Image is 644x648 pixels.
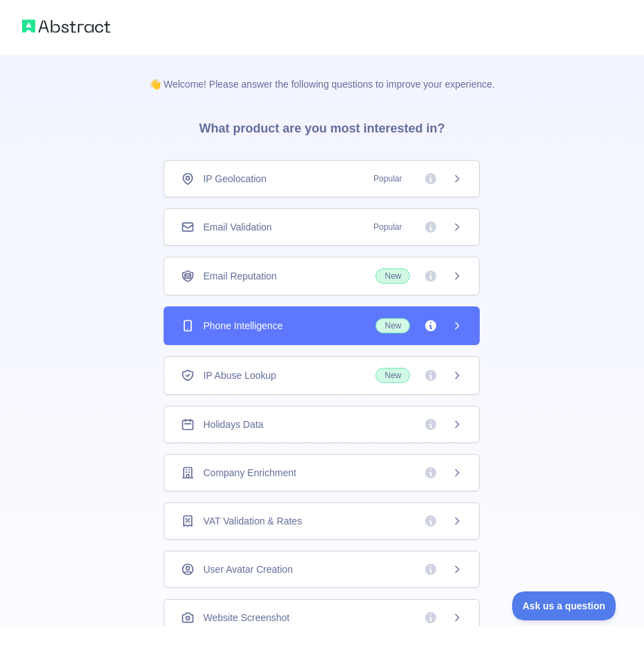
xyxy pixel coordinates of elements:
[512,591,616,620] iframe: Toggle Customer Support
[203,319,282,333] span: Phone Intelligence
[203,466,296,480] span: Company Enrichment
[203,611,289,625] span: Website Screenshot
[203,172,266,186] span: IP Geolocation
[203,514,302,528] span: VAT Validation & Rates
[177,91,467,160] h3: What product are you most interested in?
[375,318,410,333] span: New
[127,55,517,91] p: 👋 Welcome! Please answer the following questions to improve your experience.
[365,220,410,234] span: Popular
[375,268,410,284] span: New
[375,368,410,383] span: New
[203,369,276,382] span: IP Abuse Lookup
[203,220,271,234] span: Email Validation
[203,269,277,283] span: Email Reputation
[22,17,110,36] img: Abstract logo
[365,172,410,186] span: Popular
[203,418,263,431] span: Holidays Data
[203,562,293,576] span: User Avatar Creation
